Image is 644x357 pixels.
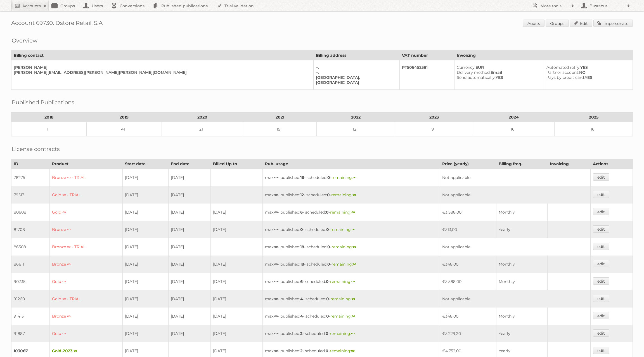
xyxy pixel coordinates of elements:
td: max: - published: - scheduled: - [262,308,440,325]
td: [DATE] [123,221,169,238]
td: max: - published: - scheduled: - [262,325,440,342]
a: edit [593,208,609,215]
td: 19 [243,122,316,136]
h2: Accounts [22,3,41,9]
span: remaining: [330,348,355,353]
td: [DATE] [123,169,169,186]
th: Actions [590,159,633,169]
a: Groups [546,20,569,27]
td: max: - published: - scheduled: - [262,290,440,308]
span: Send automatically: [457,75,496,80]
th: Billing address [314,51,399,60]
td: Bronze ∞ [49,256,122,273]
th: ID [11,159,50,169]
th: 2023 [395,112,473,122]
strong: ∞ [352,192,356,197]
strong: 6 [300,210,303,215]
strong: ∞ [274,262,278,267]
strong: ∞ [274,296,278,301]
div: [GEOGRAPHIC_DATA] [316,80,395,85]
span: remaining: [330,296,355,301]
td: Not applicable. [440,169,591,186]
th: VAT number [399,51,454,60]
th: Product [49,159,122,169]
a: edit [593,243,609,250]
td: 86611 [11,256,50,273]
td: 91260 [11,290,50,308]
strong: 16 [300,175,304,180]
strong: ∞ [353,244,356,249]
strong: ∞ [274,244,278,249]
td: [DATE] [169,238,211,256]
a: edit [593,295,609,302]
a: edit [593,225,609,233]
strong: 2 [300,331,302,336]
a: edit [593,260,609,267]
td: max: - published: - scheduled: - [262,273,440,290]
td: 91887 [11,325,50,342]
strong: 0 [327,262,330,267]
td: [DATE] [123,325,169,342]
span: remaining: [332,175,356,180]
td: €348,00 [440,308,496,325]
strong: 0 [327,244,330,249]
td: 80608 [11,204,50,221]
strong: ∞ [274,227,278,232]
td: [DATE] [123,290,169,308]
span: remaining: [331,192,356,197]
th: 2020 [162,112,243,122]
strong: ∞ [351,210,355,215]
td: [DATE] [169,273,211,290]
th: Invoicing [548,159,590,169]
a: edit [593,329,609,337]
td: Monthly [496,308,548,325]
strong: ∞ [353,262,356,267]
strong: 0 [326,279,329,284]
td: [DATE] [211,221,263,238]
span: remaining: [330,331,355,336]
td: max: - published: - scheduled: - [262,186,440,204]
td: [DATE] [211,308,263,325]
h2: Overview [12,36,37,45]
strong: ∞ [353,175,356,180]
a: Audits [523,20,544,27]
th: 2024 [473,112,555,122]
strong: 18 [300,262,304,267]
h1: Account 69730: Dstore Retail, S.A [11,20,633,28]
th: 2022 [317,112,395,122]
td: [DATE] [123,308,169,325]
strong: ∞ [274,279,278,284]
div: –, [316,65,395,70]
div: –, [316,70,395,75]
h2: Published Publications [12,98,74,107]
th: 2018 [11,112,87,122]
td: [DATE] [123,204,169,221]
td: [DATE] [123,273,169,290]
strong: 0 [326,348,328,353]
td: [DATE] [169,204,211,221]
th: Billed Up to [211,159,263,169]
a: edit [593,347,609,354]
td: [DATE] [123,238,169,256]
td: Bronze ∞ [49,308,122,325]
td: 41 [86,122,162,136]
div: Email [457,70,539,75]
td: [DATE] [169,325,211,342]
strong: ∞ [274,192,278,197]
th: Start date [123,159,169,169]
td: max: - published: - scheduled: - [262,169,440,186]
td: Gold ∞ [49,325,122,342]
td: Gold ∞ [49,204,122,221]
td: max: - published: - scheduled: - [262,204,440,221]
td: [DATE] [211,204,263,221]
strong: 2 [300,348,302,353]
td: Yearly [496,221,548,238]
div: NO [546,70,628,75]
td: 78275 [11,169,50,186]
td: [DATE] [169,221,211,238]
a: edit [593,277,609,285]
div: EUR [457,65,539,70]
strong: 0 [326,296,329,301]
td: €313,00 [440,221,496,238]
td: Bronze ∞ - TRIAL [49,169,122,186]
